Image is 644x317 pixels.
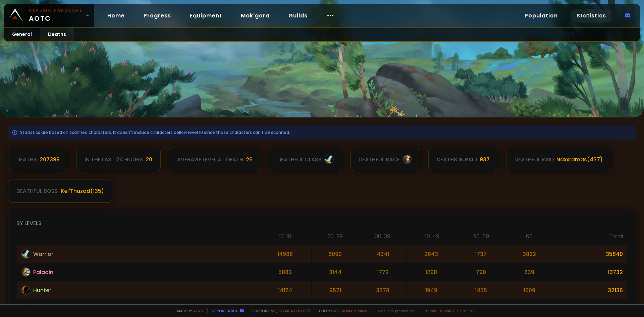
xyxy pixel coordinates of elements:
a: Home [102,9,130,22]
a: Guilds [283,9,313,22]
div: deathful boss [16,187,58,195]
span: Support me, [248,308,311,313]
span: AOTC [29,7,83,23]
td: 1455 [457,281,505,299]
td: 8099 [312,245,359,263]
td: 3832 [506,245,553,263]
th: 60 [506,232,553,245]
div: 26 [246,155,253,164]
td: 13732 [553,263,627,281]
div: deathful raid [515,155,554,164]
span: Made by [173,308,203,313]
a: Statistics [571,9,611,22]
div: 937 [480,155,490,164]
td: 32136 [553,281,627,299]
a: Privacy [440,308,454,313]
td: 5461 [312,300,359,317]
div: 20 [146,155,152,164]
td: 1737 [457,245,505,263]
td: 3144 [312,263,359,281]
td: 2335 [506,300,553,317]
td: 14988 [259,245,311,263]
div: Average level at death [177,155,243,164]
div: deathful class [277,155,322,164]
a: Terms [425,308,437,313]
a: Population [519,9,563,22]
small: Classic Hardcore [29,7,83,13]
td: 26550 [553,300,627,317]
th: 50-59 [457,232,505,245]
div: deathful race [359,155,400,164]
a: Buy me a coffee [277,308,311,313]
th: 10-19 [259,232,311,245]
td: 1609 [506,281,553,299]
td: 9571 [312,281,359,299]
td: 2973 [359,300,406,317]
a: [DOMAIN_NAME] [340,308,370,313]
th: 40-49 [407,232,456,245]
span: Warrior [33,250,53,258]
td: 2843 [407,245,456,263]
a: Classic HardcoreAOTC [4,4,94,27]
span: Paladin [33,268,53,276]
div: By levels [16,219,628,227]
td: 1772 [359,263,406,281]
a: Progress [138,9,176,22]
th: Total [553,232,627,245]
div: 207399 [40,155,60,164]
a: General [4,28,40,41]
td: 1298 [407,263,456,281]
span: v. d752d5 - production [374,308,414,313]
div: Statistics are based on scanned characters. It doesn't include characters bellow level 10 since t... [8,125,636,140]
td: 4341 [359,245,406,263]
a: Equipment [184,9,227,22]
div: Deaths in raid [437,155,477,164]
div: Deaths [16,155,37,164]
td: 5889 [259,263,311,281]
td: 1949 [407,281,456,299]
a: Mak'gora [235,9,275,22]
td: 3378 [359,281,406,299]
a: Report a bug [212,308,238,313]
th: 30-39 [359,232,406,245]
td: 839 [506,263,553,281]
a: a fan [193,308,203,313]
td: 14174 [259,281,311,299]
td: 12138 [259,300,311,317]
a: Deaths [40,28,74,41]
td: 790 [457,263,505,281]
div: Kel'Thuzad ( 135 ) [61,187,104,195]
span: Hunter [33,286,51,295]
td: 35840 [553,245,627,263]
span: Checkout [315,308,370,313]
div: Naxxramas ( 437 ) [556,155,603,164]
div: In the last 24 hours [85,155,143,164]
a: Consent [457,308,475,313]
td: 1624 [457,300,505,317]
td: 2019 [407,300,456,317]
th: 20-29 [312,232,359,245]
